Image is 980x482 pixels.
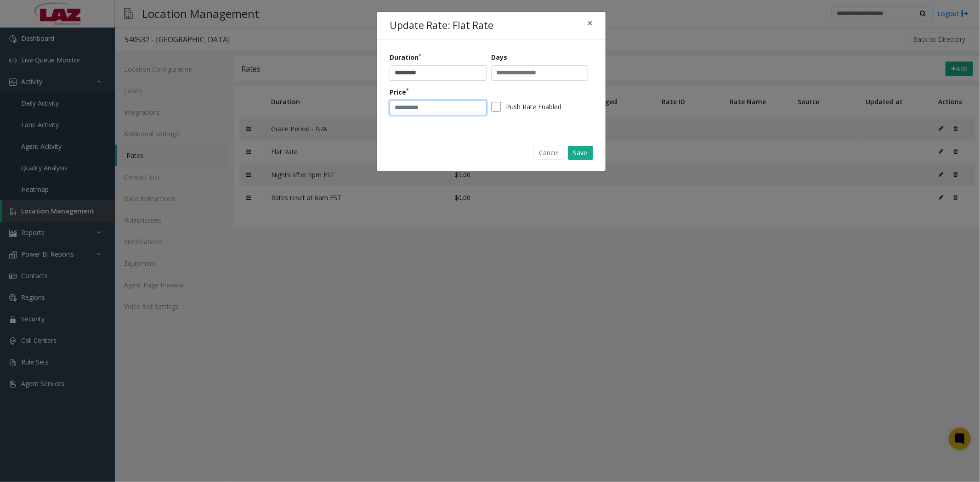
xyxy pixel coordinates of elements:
button: Cancel [533,146,565,160]
label: Days [491,52,507,62]
label: Push Rate Enabled [506,102,561,112]
button: Save [568,146,593,160]
button: Close [581,12,599,34]
span: × [587,17,593,29]
label: Duration [390,52,421,62]
h4: Update Rate: Flat Rate [390,18,493,33]
label: Price [390,87,409,97]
